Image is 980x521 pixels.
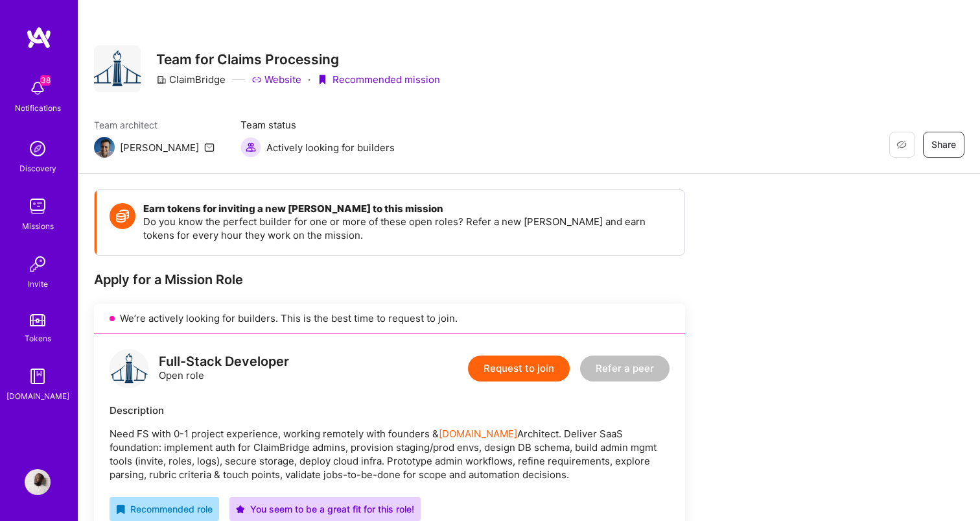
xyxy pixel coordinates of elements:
div: Missions [22,219,54,233]
img: Company Logo [94,45,141,92]
div: ClaimBridge [156,73,226,86]
i: icon PurpleStar [236,505,245,514]
button: Refer a peer [580,356,670,382]
div: Invite [28,277,48,291]
i: icon CompanyGray [156,75,167,85]
a: Website [251,73,301,86]
p: Do you know the perfect builder for one or more of these open roles? Refer a new [PERSON_NAME] an... [143,215,671,242]
img: logo [26,26,52,49]
div: Notifications [15,101,61,115]
div: Tokens [25,332,51,345]
img: website_grey.svg [21,34,31,44]
i: icon RecommendedBadge [116,505,125,514]
span: Team architect [94,118,215,132]
button: Share [923,132,964,158]
div: You seem to be a great fit for this role! [236,502,414,516]
span: 38 [40,75,51,86]
div: Full-Stack Developer [159,355,289,369]
img: guide book [25,363,51,389]
a: User Avatar [21,469,54,495]
h3: Team for Claims Processing [156,51,440,67]
img: Invite [25,251,51,277]
div: [PERSON_NAME] [120,141,199,154]
img: bell [25,75,51,101]
span: Actively looking for builders [266,141,395,154]
span: Team status [240,118,395,132]
div: Description [110,404,670,417]
img: tab_domain_overview_orange.svg [52,75,63,86]
button: Request to join [468,356,570,382]
h4: Earn tokens for inviting a new [PERSON_NAME] to this mission [143,203,671,215]
i: icon PurpleRibbon [317,75,327,85]
span: Share [931,138,956,151]
img: Actively looking for builders [240,137,261,158]
img: Team Architect [94,137,115,158]
img: discovery [25,136,51,162]
div: v 4.0.25 [36,21,64,31]
img: teamwork [25,193,51,219]
div: Apply for a Mission Role [94,271,685,288]
img: tokens [30,314,45,326]
img: logo_orange.svg [21,21,31,31]
img: tab_keywords_by_traffic_grey.svg [126,75,137,86]
div: · [308,73,310,86]
a: [DOMAIN_NAME] [439,428,517,440]
div: Recommended mission [317,73,440,86]
img: logo [110,349,148,388]
div: Domain [67,77,95,85]
div: Recommended role [116,502,213,516]
i: icon Mail [204,142,215,152]
div: We’re actively looking for builders. This is the best time to request to join. [94,304,685,333]
div: Open role [159,355,289,382]
p: Need FS with 0-1 project experience, working remotely with founders & Architect. Deliver SaaS fou... [110,427,670,481]
div: Discovery [19,162,56,175]
div: Domain: [DOMAIN_NAME] [34,34,143,44]
div: [DOMAIN_NAME] [6,389,69,403]
img: Token icon [110,203,135,229]
div: Keywords nach Traffic [141,77,224,85]
img: User Avatar [25,469,51,495]
i: icon EyeClosed [896,139,907,150]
